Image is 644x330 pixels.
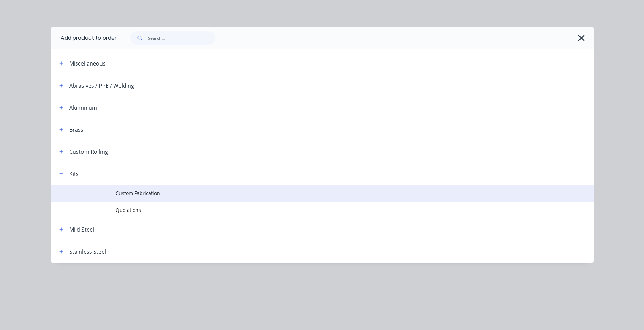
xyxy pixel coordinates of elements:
div: Miscellaneous [69,59,106,68]
div: Stainless Steel [69,247,106,256]
span: Quotations [116,206,498,214]
div: Mild Steel [69,225,94,234]
input: Search... [148,31,215,45]
div: Add product to order [51,27,117,49]
span: Custom Fabrication [116,189,498,197]
div: Brass [69,126,84,134]
div: Custom Rolling [69,148,108,156]
div: Aluminium [69,104,97,112]
div: Abrasives / PPE / Welding [69,81,134,90]
div: Kits [69,170,79,178]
